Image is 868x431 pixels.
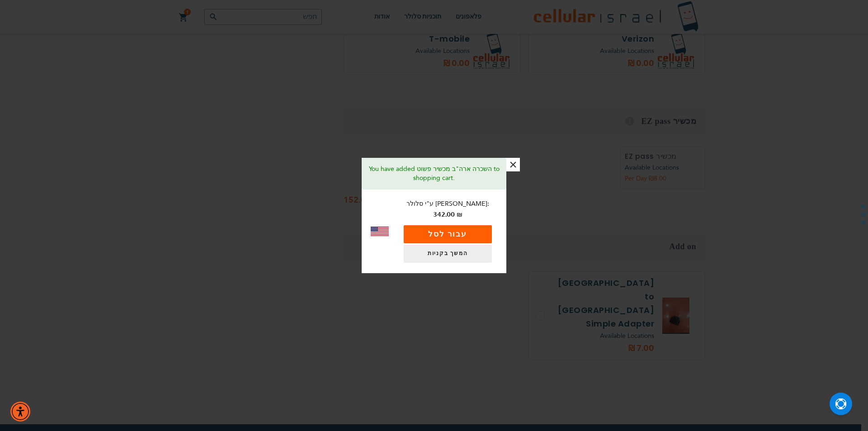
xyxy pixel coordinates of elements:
[506,158,520,171] button: ×
[433,209,462,221] span: ‏342.00 ₪
[404,245,492,263] a: המשך בקניות
[368,165,500,183] p: You have added השכרה ארה"ב מכשיר פשוט to shopping cart.
[404,225,492,243] button: עבור לסל
[398,199,497,221] p: ע"י סלולר [PERSON_NAME]:
[10,402,30,422] div: תפריט נגישות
